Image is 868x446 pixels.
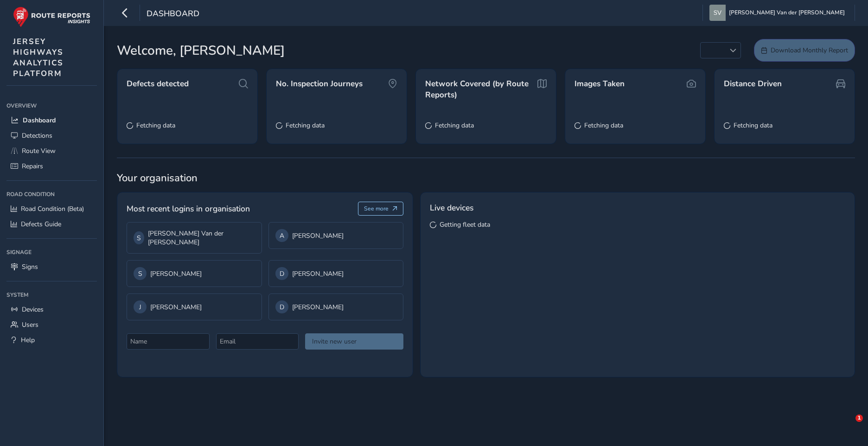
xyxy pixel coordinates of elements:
[358,202,404,216] button: See more
[21,204,84,213] span: Road Condition (Beta)
[280,303,284,312] span: D
[6,99,97,113] div: Overview
[138,269,142,278] span: S
[435,121,474,130] span: Fetching data
[21,336,35,344] span: Help
[276,78,363,89] span: No. Inspection Journeys
[22,162,43,171] span: Repairs
[13,6,90,27] img: rr logo
[709,5,726,21] img: diamond-layout
[6,143,97,159] a: Route View
[23,116,56,125] span: Dashboard
[836,414,859,437] iframe: Intercom live chat
[6,113,97,128] a: Dashboard
[216,333,299,350] input: Email
[275,300,397,313] div: [PERSON_NAME]
[6,332,97,348] a: Help
[430,202,473,214] span: Live devices
[6,201,97,217] a: Road Condition (Beta)
[855,414,863,422] span: 1
[136,121,175,130] span: Fetching data
[440,220,490,229] span: Getting fleet data
[13,36,64,79] span: JERSEY HIGHWAYS ANALYTICS PLATFORM
[127,78,189,89] span: Defects detected
[6,159,97,174] a: Repairs
[137,234,141,242] span: S
[709,5,848,21] button: [PERSON_NAME] Van der [PERSON_NAME]
[21,220,61,229] span: Defects Guide
[724,78,782,89] span: Distance Driven
[22,147,56,155] span: Route View
[6,317,97,332] a: Users
[275,229,397,242] div: [PERSON_NAME]
[127,333,210,350] input: Name
[275,267,397,280] div: [PERSON_NAME]
[134,267,255,280] div: [PERSON_NAME]
[22,262,38,271] span: Signs
[22,320,38,329] span: Users
[364,205,389,212] span: See more
[6,245,97,259] div: Signage
[6,217,97,232] a: Defects Guide
[6,302,97,317] a: Devices
[6,187,97,201] div: Road Condition
[117,41,285,60] span: Welcome, [PERSON_NAME]
[117,171,855,185] span: Your organisation
[6,259,97,274] a: Signs
[6,288,97,302] div: System
[139,303,141,312] span: J
[729,5,845,21] span: [PERSON_NAME] Van der [PERSON_NAME]
[280,269,284,278] span: D
[425,78,535,100] span: Network Covered (by Route Reports)
[286,121,325,130] span: Fetching data
[734,121,772,130] span: Fetching data
[127,203,250,215] span: Most recent logins in organisation
[134,300,255,313] div: [PERSON_NAME]
[22,131,52,140] span: Detections
[134,229,255,247] div: [PERSON_NAME] Van der [PERSON_NAME]
[6,128,97,143] a: Detections
[280,231,284,240] span: A
[22,305,44,314] span: Devices
[147,8,199,21] span: Dashboard
[574,78,625,89] span: Images Taken
[584,121,623,130] span: Fetching data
